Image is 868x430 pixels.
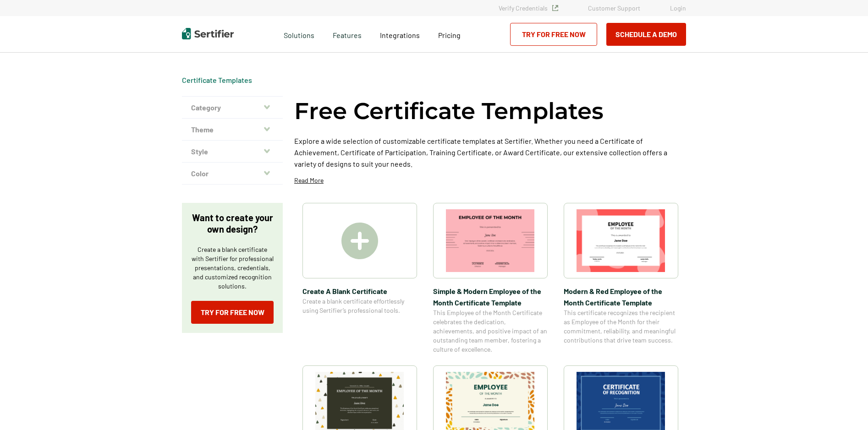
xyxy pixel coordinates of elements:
[438,28,461,40] a: Pricing
[438,31,461,39] span: Pricing
[284,28,314,40] span: Solutions
[564,308,678,345] span: This certificate recognizes the recipient as Employee of the Month for their commitment, reliabil...
[182,141,283,163] button: Style
[191,212,274,235] p: Want to create your own design?
[380,31,420,39] span: Integrations
[564,203,678,354] a: Modern & Red Employee of the Month Certificate TemplateModern & Red Employee of the Month Certifi...
[433,285,548,308] span: Simple & Modern Employee of the Month Certificate Template
[446,209,535,272] img: Simple & Modern Employee of the Month Certificate Template
[302,297,417,315] span: Create a blank certificate effortlessly using Sertifier’s professional tools.
[577,209,665,272] img: Modern & Red Employee of the Month Certificate Template
[510,23,597,46] a: Try for Free Now
[182,76,252,85] span: Certificate Templates
[433,203,548,354] a: Simple & Modern Employee of the Month Certificate TemplateSimple & Modern Employee of the Month C...
[302,285,417,297] span: Create A Blank Certificate
[294,135,686,169] p: Explore a wide selection of customizable certificate templates at Sertifier. Whether you need a C...
[564,285,678,308] span: Modern & Red Employee of the Month Certificate Template
[182,97,283,119] button: Category
[433,308,548,354] span: This Employee of the Month Certificate celebrates the dedication, achievements, and positive impa...
[294,176,324,185] p: Read More
[182,76,252,85] div: Breadcrumb
[182,28,234,39] img: Sertifier | Digital Credentialing Platform
[341,223,378,259] img: Create A Blank Certificate
[182,163,283,185] button: Color
[380,28,420,40] a: Integrations
[191,245,274,291] p: Create a blank certificate with Sertifier for professional presentations, credentials, and custom...
[588,4,640,12] a: Customer Support
[182,76,252,84] a: Certificate Templates
[552,5,558,11] img: Verified
[333,28,362,40] span: Features
[294,96,604,126] h1: Free Certificate Templates
[499,4,558,12] a: Verify Credentials
[182,119,283,141] button: Theme
[191,301,274,324] a: Try for Free Now
[670,4,686,12] a: Login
